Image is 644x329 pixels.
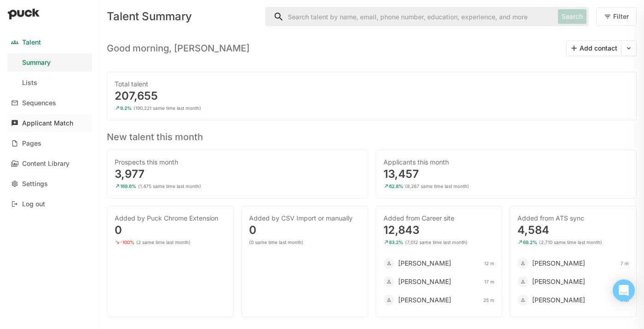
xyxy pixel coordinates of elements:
h3: Good morning, [PERSON_NAME] [107,43,249,54]
a: Sequences [7,94,92,112]
div: -100% [120,239,134,245]
div: 169.6% [120,183,136,189]
div: 62.8% [389,183,403,189]
div: [PERSON_NAME] [398,259,451,268]
a: Applicant Match [7,114,92,132]
a: Talent [7,33,92,51]
div: Applicant Match [22,119,73,127]
div: Open Intercom Messenger [613,279,635,301]
div: [PERSON_NAME] [398,277,451,286]
a: Pages [7,134,92,153]
div: (2,710 same time last month) [539,239,602,245]
button: Filter [596,7,637,26]
div: (2 same time last month) [136,239,191,245]
div: 17 m [484,279,494,284]
div: [PERSON_NAME] [532,295,585,305]
a: Summary [7,53,92,72]
div: 12,843 [383,225,495,236]
div: 25 m [483,297,494,303]
div: 9.2% [120,105,132,111]
div: Added from Career site [383,214,495,223]
div: Talent Summary [107,11,258,22]
div: Applicants this month [383,158,629,167]
div: 0 [115,225,226,236]
div: Lists [22,79,37,87]
div: [PERSON_NAME] [532,277,585,286]
div: 207,655 [115,91,629,102]
div: Added from ATS sync [517,214,629,223]
div: Prospects this month [115,158,360,167]
div: 69.2% [523,239,537,245]
div: Sequences [22,99,56,107]
div: Total talent [115,79,629,89]
div: Settings [22,180,48,188]
div: (7,012 same time last month) [405,239,468,245]
div: Added by Puck Chrome Extension [115,214,226,223]
div: 13,457 [383,169,629,180]
div: (1,475 same time last month) [138,183,201,189]
h3: New talent this month [107,128,637,142]
div: (0 same time last month) [249,239,303,245]
div: [PERSON_NAME] [398,295,451,305]
a: Content Library [7,154,92,173]
div: 0 [249,225,360,236]
input: Search [266,7,554,26]
div: Pages [22,140,41,147]
div: Added by CSV Import or manually [249,214,360,223]
div: Log out [22,200,45,208]
div: 3,977 [115,169,360,180]
div: (190,221 same time last month) [133,105,201,111]
div: 7 m [621,279,629,284]
div: 4,584 [517,225,629,236]
a: Settings [7,175,92,193]
div: (8,267 same time last month) [405,183,469,189]
div: Content Library [22,160,70,168]
div: 7 m [621,261,629,266]
div: Talent [22,39,41,46]
div: [PERSON_NAME] [532,259,585,268]
div: 83.2% [389,239,403,245]
div: 12 m [484,261,494,266]
div: Summary [22,59,51,67]
button: Add contact [567,41,621,56]
a: Lists [7,74,92,92]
